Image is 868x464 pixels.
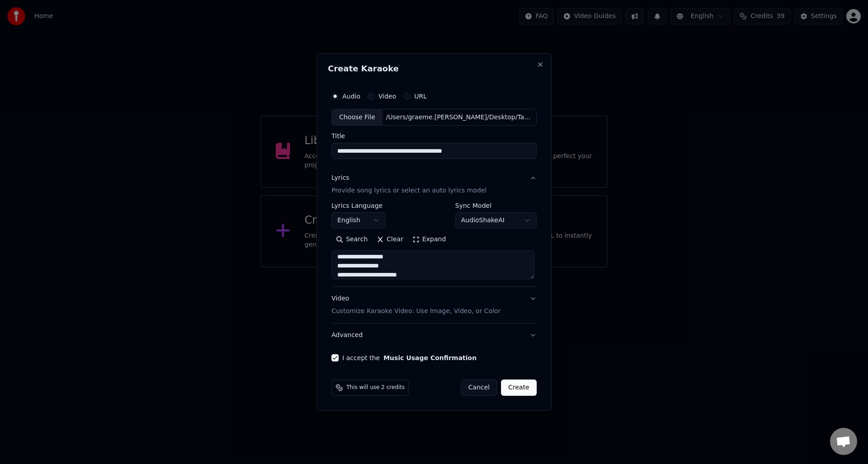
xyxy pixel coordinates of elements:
div: Choose File [332,109,382,126]
button: Search [331,233,372,247]
button: Advanced [331,323,537,347]
div: LyricsProvide song lyrics or select an auto lyrics model [331,203,537,287]
button: VideoCustomize Karaoke Video: Use Image, Video, or Color [331,287,537,323]
div: /Users/graeme.[PERSON_NAME]/Desktop/Take This Job and Shove It.mp3 [382,113,536,122]
label: I accept the [342,355,476,361]
button: Expand [408,233,450,247]
h2: Create Karaoke [328,65,540,73]
label: Sync Model [455,203,537,209]
label: Title [331,133,537,140]
label: Audio [342,93,360,99]
button: Clear [372,233,408,247]
p: Provide song lyrics or select an auto lyrics model [331,187,486,196]
button: LyricsProvide song lyrics or select an auto lyrics model [331,167,537,203]
div: Lyrics [331,174,349,183]
button: Cancel [461,380,497,396]
p: Customize Karaoke Video: Use Image, Video, or Color [331,307,500,316]
button: Create [501,380,537,396]
div: Video [331,295,500,316]
label: URL [414,93,427,99]
button: I accept the [383,355,476,361]
label: Video [378,93,396,99]
label: Lyrics Language [331,203,386,209]
span: This will use 2 credits [346,384,405,391]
